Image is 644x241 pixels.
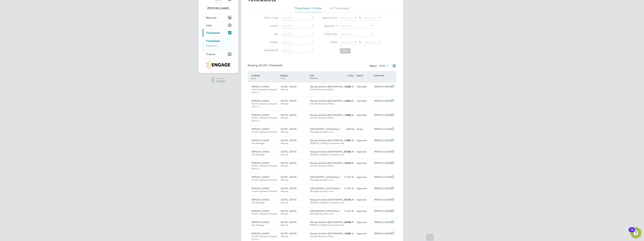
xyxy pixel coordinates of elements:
input: Search for... [281,40,314,45]
span: Bishops Stortford ([GEOGRAPHIC_DATA]… [310,85,353,88]
span: Manual [281,142,288,145]
a: Expenses [206,44,218,47]
label: Period [322,41,337,44]
span: [DATE] - [DATE] [281,187,296,190]
span: [PERSON_NAME] [252,162,269,164]
label: Timesheet ID [263,49,278,52]
span: Site Manager [252,142,265,145]
div: £838.08 [338,126,356,132]
input: Search for... [281,24,314,29]
div: Approved [356,208,373,214]
span: Manual [281,88,288,91]
img: countryside-properties-logo-retina.png [206,61,230,69]
span: [DATE] - [DATE] [281,232,296,235]
div: [PERSON_NAME] [373,112,390,118]
div: [PERSON_NAME] [373,149,390,155]
a: Timesheets [206,39,220,43]
label: All [379,64,389,68]
span: Simcott Personnel Mana… [310,116,336,119]
span: [PERSON_NAME] Construction Re… [310,142,346,145]
span: Bishops Stortford ([GEOGRAPHIC_DATA]… [310,150,353,153]
div: Approved [356,160,373,166]
span: Shaun McGrenra [203,6,234,10]
label: Period Type [322,32,337,35]
label: Position [263,41,278,44]
div: PERIOD [280,73,309,81]
span: Manual [281,102,288,105]
div: [PERSON_NAME] [373,220,390,225]
button: Open Resource Center, 10 new notifications [630,227,641,238]
div: Approved [356,174,373,180]
input: Select one [340,32,373,37]
span: [PERSON_NAME] [252,198,269,201]
button: Jobs [203,21,234,29]
div: £587.50 [338,138,356,143]
span: Forklift Operator (Simcott) [252,178,277,181]
div: Status [370,64,390,68]
div: [PERSON_NAME] [373,84,390,90]
div: £1,468.75 [338,220,356,225]
div: Submitted [356,112,373,118]
span: [GEOGRAPHIC_DATA] Phase 7 [310,187,340,190]
input: Search for... [281,48,314,53]
div: [PERSON_NAME] [373,138,390,143]
span: To [358,16,362,20]
span: [PERSON_NAME] [252,187,269,190]
div: Approved [356,138,373,143]
span: [GEOGRAPHIC_DATA] Phase 7 [310,210,340,212]
span: 30 of [259,64,265,67]
div: Approved [356,231,373,236]
div: [PERSON_NAME] [373,160,390,166]
span: [PERSON_NAME] Construction Re… [310,224,346,226]
div: Approved [356,149,373,155]
span: [PERSON_NAME] [252,176,269,178]
span: TYPE [280,77,285,80]
span: [PERSON_NAME] [252,128,269,130]
span: TOTAL [348,74,354,77]
label: Site [263,32,278,35]
span: [GEOGRAPHIC_DATA] Phase 7 [310,128,340,130]
span: Simcott Personnel Mana… [310,88,336,91]
span: Forklift Operator (Simcott) [252,130,277,133]
div: £1,175.00 [338,197,356,203]
div: WORKER [250,73,280,81]
span: [PERSON_NAME] [252,139,269,142]
button: Timesheets [203,29,234,37]
span: Select date [340,16,352,19]
div: STATUS [356,73,373,79]
span: Engage [216,80,225,83]
span: [DATE] - [DATE] [281,128,296,130]
span: Site Manager [252,201,265,204]
span: Manual [281,224,288,226]
div: £209.52 [338,84,356,90]
div: £214.02 [338,98,356,104]
span: [DATE] - [DATE] [281,99,296,102]
span: / [314,74,314,77]
span: Manual [281,201,288,204]
div: APPROVER [373,73,390,79]
span: Select date [364,41,376,44]
div: [PERSON_NAME] [373,231,390,236]
span: Manual [281,212,288,215]
span: Timesheets [206,31,220,34]
div: [PERSON_NAME] [373,174,390,180]
span: Site Manager [252,224,265,226]
span: Bishops Stortford ([GEOGRAPHIC_DATA]… [310,198,353,201]
div: Approved [356,186,373,191]
span: Jobs [206,24,212,27]
span: [DATE] - [DATE] [281,162,296,164]
span: Forklift Operator (Simcott) [252,190,277,193]
span: Randstad Solutions Limi… [310,178,336,181]
span: Bishops Stortford ([GEOGRAPHIC_DATA]… [310,232,353,235]
div: [PERSON_NAME] [373,186,390,191]
span: Bishops Stortford ([GEOGRAPHIC_DATA]… [310,99,353,102]
span: Bishops Stortford ([GEOGRAPHIC_DATA]… [310,162,353,164]
span: [PERSON_NAME] [252,221,269,224]
a: Powered byEngage [211,77,225,83]
span: Powered by [216,77,225,80]
div: Submitted [356,84,373,90]
button: Network [203,14,234,21]
div: [PERSON_NAME] [373,197,390,203]
span: 31 [383,64,386,68]
span: 31 Timesheets [259,64,283,67]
